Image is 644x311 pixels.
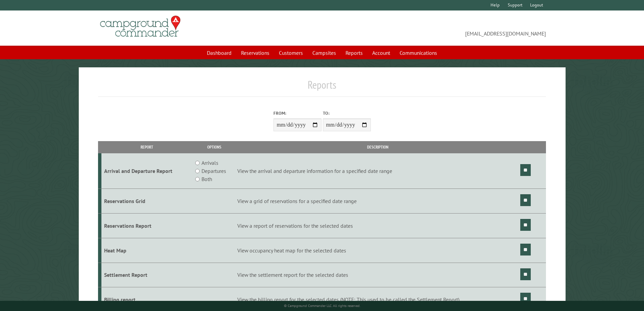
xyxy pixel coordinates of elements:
[101,263,192,287] td: Settlement Report
[273,110,321,116] label: From:
[201,175,212,183] label: Both
[201,167,226,175] label: Departures
[98,13,183,40] img: Campground Commander
[237,46,273,59] a: Reservations
[236,263,519,287] td: View the settlement report for the selected dates
[101,189,192,214] td: Reservations Grid
[203,46,236,59] a: Dashboard
[341,46,367,59] a: Reports
[236,213,519,238] td: View a report of reservations for the selected dates
[192,141,236,153] th: Options
[101,213,192,238] td: Reservations Report
[236,141,519,153] th: Description
[236,189,519,214] td: View a grid of reservations for a specified date range
[98,78,546,97] h1: Reports
[323,110,371,116] label: To:
[368,46,394,59] a: Account
[275,46,307,59] a: Customers
[101,153,192,189] td: Arrival and Departure Report
[284,304,360,308] small: © Campground Commander LLC. All rights reserved.
[101,141,192,153] th: Report
[101,238,192,263] td: Heat Map
[308,46,340,59] a: Campsites
[236,153,519,189] td: View the arrival and departure information for a specified date range
[396,46,441,59] a: Communications
[322,19,546,38] span: [EMAIL_ADDRESS][DOMAIN_NAME]
[236,238,519,263] td: View occupancy heat map for the selected dates
[201,159,218,167] label: Arrivals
